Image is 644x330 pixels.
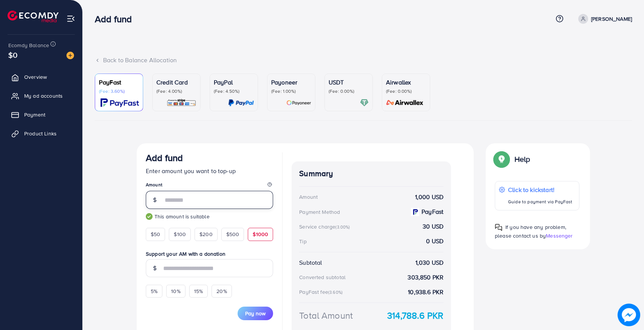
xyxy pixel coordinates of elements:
[8,41,49,49] span: Ecomdy Balance
[245,310,266,317] span: Pay now
[24,130,57,137] span: Product Links
[146,152,183,163] h3: Add fund
[226,230,239,238] span: $500
[6,88,77,103] a: My ad accounts
[384,98,426,107] img: card
[299,258,322,267] div: Subtotal
[387,309,443,322] strong: 314,788.6 PKR
[495,223,566,239] span: If you have any problem, please contact us by
[99,78,139,87] p: PayFast
[299,169,443,178] h4: Summary
[8,49,17,60] span: $0
[174,230,186,238] span: $100
[411,208,419,216] img: payment
[299,208,340,216] div: Payment Method
[171,287,180,295] span: 10%
[194,287,203,295] span: 15%
[253,230,268,238] span: $1000
[95,14,138,25] h3: Add fund
[6,126,77,141] a: Product Links
[238,307,273,320] button: Pay now
[271,78,311,87] p: Payoneer
[6,69,77,84] a: Overview
[299,223,352,230] div: Service charge
[146,213,273,220] small: This amount is suitable
[151,230,160,238] span: $50
[591,14,632,23] p: [PERSON_NAME]
[167,98,196,107] img: card
[408,273,443,282] strong: 303,850 PKR
[95,56,632,64] div: Back to Balance Allocation
[199,230,213,238] span: $200
[156,78,196,87] p: Credit Card
[508,197,572,206] p: Guide to payment via PayFast
[422,207,443,216] strong: PayFast
[146,250,273,258] label: Support your AM with a donation
[299,309,353,322] div: Total Amount
[408,288,443,296] strong: 10,938.6 PKR
[299,273,346,281] div: Converted subtotal
[328,289,343,295] small: (3.60%)
[299,193,318,201] div: Amount
[286,98,311,107] img: card
[618,304,640,326] img: image
[329,78,369,87] p: USDT
[386,88,426,94] p: (Fee: 0.00%)
[495,152,508,166] img: Popup guide
[151,287,158,295] span: 5%
[423,222,443,231] strong: 30 USD
[495,224,502,231] img: Popup guide
[66,52,74,59] img: image
[329,88,369,94] p: (Fee: 0.00%)
[24,111,45,118] span: Payment
[299,238,306,245] div: Tip
[99,88,139,94] p: (Fee: 3.60%)
[214,78,254,87] p: PayPal
[156,88,196,94] p: (Fee: 4.00%)
[299,288,345,296] div: PayFast fee
[514,155,530,164] p: Help
[24,73,47,81] span: Overview
[426,237,443,246] strong: 0 USD
[100,98,139,107] img: card
[8,11,59,22] img: logo
[228,98,254,107] img: card
[415,258,443,267] strong: 1,030 USD
[415,193,443,201] strong: 1,000 USD
[271,88,311,94] p: (Fee: 1.00%)
[6,107,77,122] a: Payment
[146,181,273,191] legend: Amount
[386,78,426,87] p: Airwallex
[508,185,572,194] p: Click to kickstart!
[360,98,369,107] img: card
[575,14,632,24] a: [PERSON_NAME]
[66,14,75,23] img: menu
[24,92,63,100] span: My ad accounts
[146,166,273,175] p: Enter amount you want to top-up
[214,88,254,94] p: (Fee: 4.50%)
[216,287,227,295] span: 20%
[146,213,153,220] img: guide
[546,232,573,239] span: Messenger
[335,224,350,230] small: (3.00%)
